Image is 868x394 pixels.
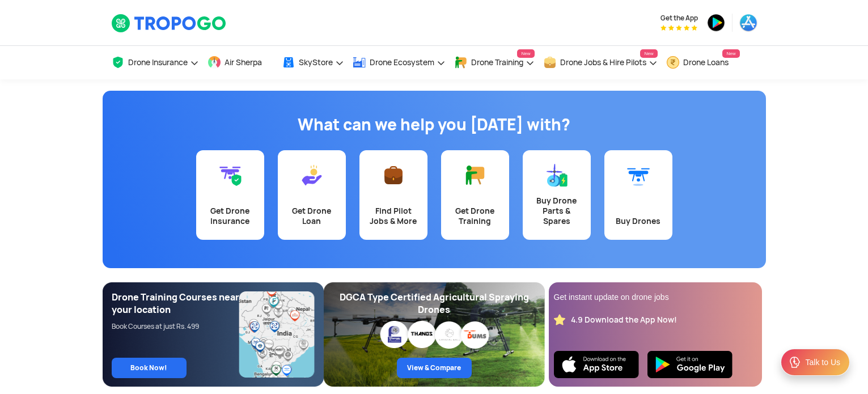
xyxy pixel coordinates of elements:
span: Drone Insurance [128,58,188,67]
img: appstore [739,14,757,32]
img: Get Drone Insurance [219,164,242,187]
span: SkyStore [299,58,333,67]
div: Talk to Us [806,357,840,368]
span: Drone Loans [683,58,729,67]
a: Air Sherpa [208,46,273,79]
a: Drone Insurance [111,46,199,79]
a: Drone TrainingNew [454,46,535,79]
div: Get instant update on drone jobs [554,291,757,303]
div: DGCA Type Certified Agricultural Spraying Drones [333,291,536,316]
span: New [517,49,534,58]
a: Drone LoansNew [666,46,740,79]
a: Buy Drones [604,150,672,240]
div: Book Courses at just Rs. 499 [112,322,240,331]
a: SkyStore [282,46,344,79]
img: Get Drone Training [464,164,486,187]
img: ic_Support.svg [788,355,802,369]
a: Buy Drone Parts & Spares [523,150,591,240]
span: Drone Ecosystem [370,58,434,67]
span: New [722,49,739,58]
div: Get Drone Insurance [203,206,257,226]
img: playstore [707,14,725,32]
img: Ios [554,351,639,378]
span: Air Sherpa [225,58,262,67]
h1: What can we help you [DATE] with? [111,113,757,136]
img: App Raking [660,25,697,31]
div: Drone Training Courses near your location [112,291,240,316]
div: 4.9 Download the App Now! [571,315,677,325]
div: Get Drone Training [448,206,502,226]
img: star_rating [554,314,565,325]
span: Drone Jobs & Hire Pilots [560,58,646,67]
span: New [640,49,657,58]
a: Get Drone Insurance [196,150,264,240]
a: Get Drone Training [441,150,509,240]
a: Find Pilot Jobs & More [359,150,427,240]
a: View & Compare [397,358,472,378]
a: Book Now! [112,358,187,378]
span: Get the App [660,14,698,23]
img: Playstore [647,351,732,378]
a: Drone Ecosystem [353,46,446,79]
div: Buy Drone Parts & Spares [530,196,584,226]
img: Find Pilot Jobs & More [382,164,405,187]
span: Drone Training [471,58,523,67]
img: Buy Drone Parts & Spares [545,164,568,187]
img: Get Drone Loan [300,164,323,187]
div: Find Pilot Jobs & More [366,206,421,226]
div: Buy Drones [611,216,666,226]
a: Get Drone Loan [278,150,346,240]
div: Get Drone Loan [285,206,339,226]
img: TropoGo Logo [111,14,227,33]
img: Buy Drones [627,164,650,187]
a: Drone Jobs & Hire PilotsNew [543,46,658,79]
